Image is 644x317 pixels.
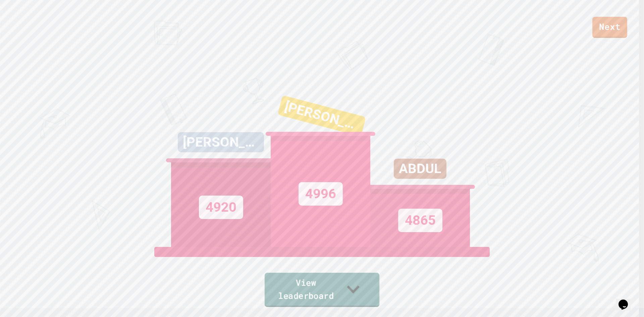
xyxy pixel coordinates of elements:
[277,95,366,137] div: [PERSON_NAME]
[394,159,446,179] div: ABDUL
[616,290,637,310] iframe: chat widget
[265,273,379,307] a: View leaderboard
[299,182,343,206] div: 4996
[199,196,243,219] div: 4920
[398,209,442,232] div: 4865
[592,17,627,38] a: Next
[178,132,264,152] div: [PERSON_NAME]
